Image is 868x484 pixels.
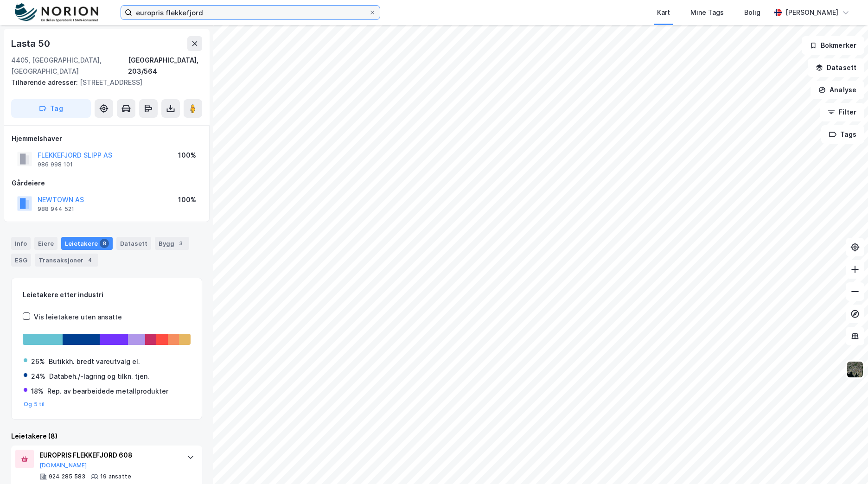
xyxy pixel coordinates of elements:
button: Filter [820,103,864,121]
div: Leietakere [61,237,113,250]
button: Bokmerker [802,36,864,55]
div: Bygg [155,237,189,250]
div: Mine Tags [690,7,724,18]
input: Søk på adresse, matrikkel, gårdeiere, leietakere eller personer [132,6,369,19]
div: Info [11,237,31,250]
div: 100% [178,194,196,205]
button: Analyse [811,81,864,99]
div: Bolig [744,7,760,18]
div: 988 944 521 [38,205,74,213]
div: Kart [657,7,670,18]
div: Databeh./-lagring og tilkn. tjen. [49,371,149,382]
div: 8 [100,239,109,248]
button: Tag [11,99,91,118]
div: ESG [11,254,31,267]
button: Datasett [808,58,864,77]
div: Butikkh. bredt vareutvalg el. [49,356,140,367]
div: 19 ansatte [100,473,131,480]
div: 924 285 583 [49,473,85,480]
div: 100% [178,150,196,161]
div: Hjemmelshaver [12,133,202,144]
span: Tilhørende adresser: [11,78,80,86]
div: Datasett [116,237,151,250]
div: Lasta 50 [11,36,51,51]
div: 18% [31,386,44,397]
img: norion-logo.80e7a08dc31c2e691866.png [15,3,98,22]
div: Kontrollprogram for chat [822,439,868,484]
div: Gårdeiere [12,178,202,189]
img: 9k= [846,361,864,378]
div: Leietakere etter industri [23,289,191,300]
div: 4 [85,255,95,265]
div: Vis leietakere uten ansatte [34,312,122,323]
iframe: Chat Widget [822,439,868,484]
div: Rep. av bearbeidede metallprodukter [47,386,168,397]
div: Transaksjoner [35,254,98,267]
div: [GEOGRAPHIC_DATA], 203/564 [128,55,202,77]
div: [STREET_ADDRESS] [11,77,195,88]
div: 3 [176,239,185,248]
div: 986 998 101 [38,161,73,168]
div: 4405, [GEOGRAPHIC_DATA], [GEOGRAPHIC_DATA] [11,55,128,77]
div: 26% [31,356,45,367]
div: Leietakere (8) [11,431,202,442]
button: Og 5 til [24,401,45,408]
div: [PERSON_NAME] [785,7,838,18]
button: Tags [821,125,864,144]
div: EUROPRIS FLEKKEFJORD 608 [39,450,178,461]
div: Eiere [34,237,57,250]
div: 24% [31,371,45,382]
button: [DOMAIN_NAME] [39,462,87,469]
